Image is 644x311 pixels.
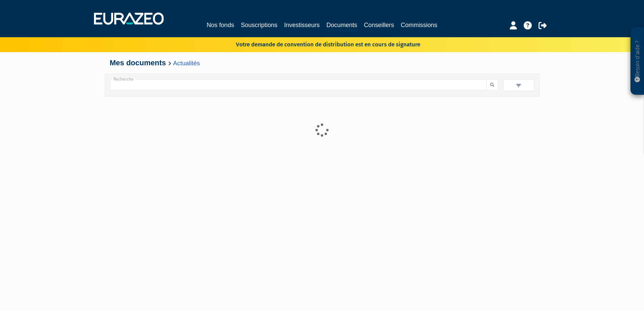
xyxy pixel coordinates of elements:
[284,20,319,30] a: Investisseurs
[516,83,522,89] img: filter.svg
[173,60,200,67] a: Actualités
[216,39,420,49] p: Votre demande de convention de distribution est en cours de signature
[110,59,534,67] h4: Mes documents
[110,79,487,90] input: Recherche
[207,20,234,30] a: Nos fonds
[364,20,394,30] a: Conseillers
[94,13,164,25] img: 1732889491-logotype_eurazeo_blanc_rvb.png
[634,31,641,92] p: Besoin d'aide ?
[401,20,437,30] a: Commissions
[241,20,277,30] a: Souscriptions
[327,20,357,31] a: Documents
